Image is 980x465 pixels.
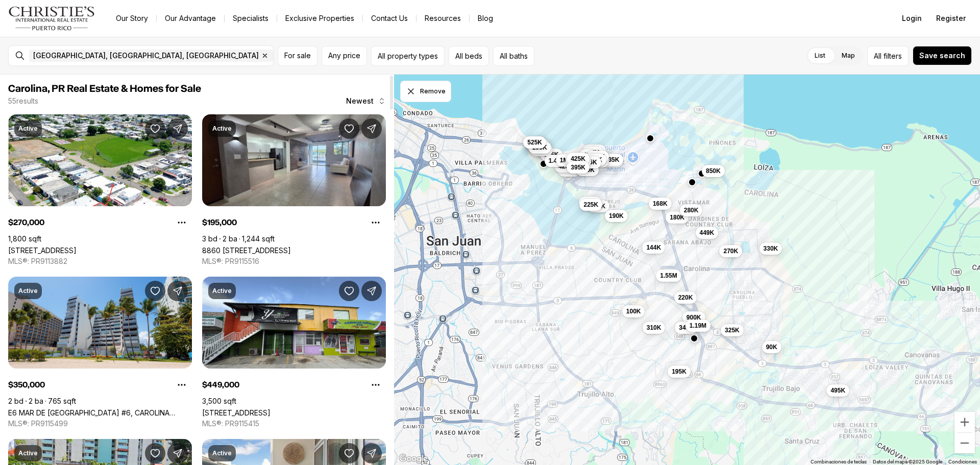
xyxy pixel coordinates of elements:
label: Map [834,46,863,65]
button: Newest [340,91,392,111]
span: All [874,51,881,61]
button: Share Property [361,443,382,463]
button: 220K [674,291,697,304]
button: Contact Us [363,11,416,26]
button: 168K [649,198,672,210]
span: [GEOGRAPHIC_DATA], [GEOGRAPHIC_DATA], [GEOGRAPHIC_DATA] [33,52,259,60]
button: Property options [365,212,386,233]
span: Carolina, PR Real Estate & Homes for Sale [8,84,201,94]
span: 850K [706,167,721,175]
button: Save Property: Calle 26 S7 [145,118,165,139]
button: All baths [493,46,534,66]
button: Any price [322,46,367,66]
a: Our Story [108,11,156,26]
button: 270K [719,245,742,257]
span: 235K [587,156,602,164]
a: Specialists [225,11,277,26]
button: 90K [762,341,781,353]
span: Newest [346,97,374,105]
button: All beds [449,46,489,66]
button: Save Property: 8860 PASEO DEL REY #H-102 [339,118,359,139]
button: 195K [668,365,691,378]
button: 425K [567,153,590,165]
button: Property options [171,212,192,233]
span: 144K [646,243,661,252]
span: 900K [687,313,701,322]
button: 15M [583,146,603,159]
p: 55 results [8,97,38,105]
span: 90K [766,343,777,351]
button: 180K [666,211,689,224]
button: Login [896,8,928,29]
button: Share Property [167,443,188,463]
button: Save Property: A13 GALICIA AVE., CASTELLANA GARDENS DEV. [339,281,359,301]
a: Exclusive Properties [277,11,362,26]
button: 330K [759,242,782,255]
button: 190K [605,210,628,222]
span: Save search [919,52,965,60]
button: 1.55M [656,270,681,282]
button: 280K [680,204,703,216]
span: Any price [328,52,360,60]
button: 1M [556,154,573,166]
span: 100K [626,307,641,315]
button: 235K [583,154,606,166]
button: 395K [567,161,590,174]
button: 310K [643,322,666,334]
button: 900K [682,311,705,324]
span: 220K [678,293,693,302]
a: Blog [470,11,501,26]
button: 1.05M [566,155,591,167]
p: Active [212,449,232,457]
button: Share Property [361,118,382,139]
span: Login [902,14,922,22]
button: Dismiss drawing [400,81,451,102]
span: 195K [672,368,687,376]
span: 4M [583,151,592,159]
span: 295K [532,143,547,152]
button: 850K [702,165,725,177]
button: Save search [913,46,972,65]
span: 355K [582,158,597,166]
button: Property options [365,375,386,395]
span: 280K [684,206,699,214]
a: Our Advantage [157,11,224,26]
button: Save Property: E6 MAR DE ISLA VERDE #6 [145,281,165,301]
button: 340K [675,322,698,334]
span: 395K [571,163,585,172]
p: Active [18,125,38,133]
span: For sale [284,52,311,60]
p: Active [212,287,232,295]
button: 535K [601,154,624,166]
p: Active [18,287,38,295]
span: 1.19M [690,322,706,330]
button: 100K [622,305,645,317]
span: 425K [590,153,605,161]
a: Calle 26 S7, CAROLINA PR, 00983 [8,246,77,255]
button: 355K [578,156,601,168]
button: For sale [278,46,317,66]
span: 15M [587,149,599,157]
span: Register [936,14,966,22]
span: 1M [560,156,569,164]
button: 449K [696,227,719,239]
button: Share Property [167,118,188,139]
label: List [806,46,834,65]
button: 1.4M [545,155,567,167]
span: 425K [571,155,585,163]
button: Register [930,8,972,29]
span: 1.4M [549,157,562,165]
span: 559K [580,166,595,174]
button: 525K [523,136,546,149]
button: Share Property [361,281,382,301]
span: 225K [587,146,602,155]
span: 180K [670,213,684,222]
button: 4M [579,149,596,161]
img: logo [8,6,95,31]
a: Resources [416,11,469,26]
span: 310K [647,324,661,332]
a: 8860 PASEO DEL REY #H-102, CAROLINA PR, 00987 [202,246,291,255]
button: All property types [371,46,445,66]
button: Share Property [167,281,188,301]
span: 168K [653,200,668,208]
